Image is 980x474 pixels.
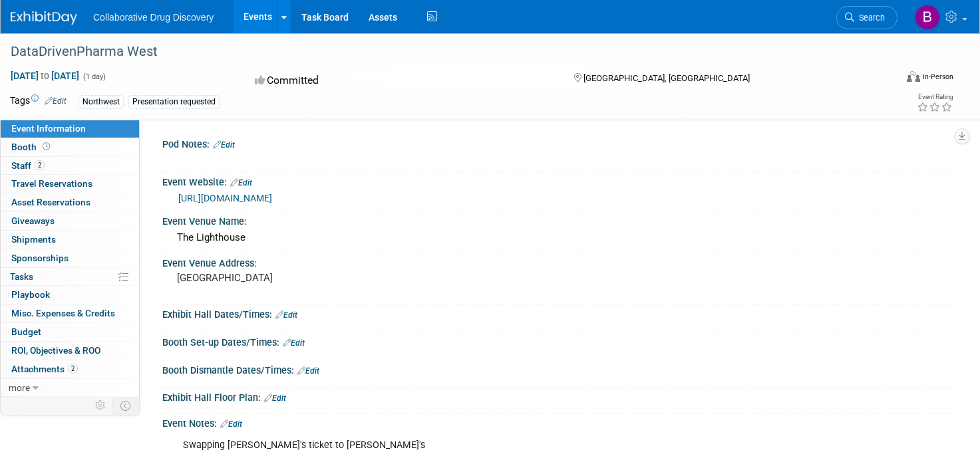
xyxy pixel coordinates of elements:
a: Edit [297,366,319,376]
span: Budget [11,326,41,337]
td: Toggle Event Tabs [112,397,140,414]
img: Brittany Goldston [915,5,940,30]
div: Event Notes: [162,414,953,431]
div: DataDrivenPharma West [6,40,873,64]
div: Event Website: [162,172,953,189]
span: 2 [35,160,45,170]
img: ExhibitDay [11,11,77,25]
span: more [9,382,30,393]
a: Shipments [1,231,139,249]
a: [URL][DOMAIN_NAME] [178,193,272,203]
span: Booth not reserved yet [40,142,53,152]
span: ROI, Objectives & ROO [11,345,100,356]
div: Booth Set-up Dates/Times: [162,332,953,350]
a: Edit [230,178,252,187]
a: ROI, Objectives & ROO [1,342,139,360]
div: Event Venue Address: [162,253,953,270]
span: Travel Reservations [11,178,92,189]
div: Northwest [79,95,124,109]
span: 2 [68,364,78,374]
span: (1 day) [82,72,106,81]
div: Exhibit Hall Dates/Times: [162,304,953,322]
a: Edit [45,96,67,106]
a: Booth [1,138,139,156]
a: Staff2 [1,157,139,175]
img: Format-Inperson.png [907,71,920,82]
div: Presentation requested [128,95,220,109]
pre: [GEOGRAPHIC_DATA] [177,272,477,284]
a: Edit [264,394,286,403]
div: Event Format [813,69,953,89]
a: Edit [283,338,305,348]
span: Staff [11,160,45,171]
a: Edit [220,419,242,429]
a: Edit [213,140,235,150]
div: Event Rating [917,94,953,100]
span: [DATE] [DATE] [10,70,80,82]
span: Tasks [10,271,33,282]
span: Playbook [11,289,50,300]
div: Exhibit Hall Floor Plan: [162,388,953,405]
td: Tags [10,94,67,109]
a: Event Information [1,120,139,138]
span: Booth [11,142,53,152]
a: Misc. Expenses & Credits [1,304,139,322]
div: Event Venue Name: [162,211,953,228]
span: Misc. Expenses & Credits [11,308,115,318]
a: Travel Reservations [1,175,139,193]
a: more [1,379,139,397]
td: Personalize Event Tab Strip [89,397,112,414]
a: Playbook [1,286,139,304]
div: Pod Notes: [162,134,953,152]
span: Shipments [11,234,56,245]
span: Collaborative Drug Discovery [93,12,214,23]
a: Budget [1,323,139,341]
span: Attachments [11,364,78,374]
a: Giveaways [1,212,139,230]
a: Search [836,6,898,29]
span: Search [854,13,885,23]
span: Giveaways [11,215,55,226]
span: to [39,70,51,81]
div: Committed [251,69,552,92]
a: Asset Reservations [1,193,139,211]
span: Event Information [11,123,86,134]
span: Asset Reservations [11,197,90,207]
a: Sponsorships [1,249,139,267]
a: Tasks [1,268,139,286]
span: Sponsorships [11,253,69,263]
div: The Lighthouse [172,227,943,248]
span: [GEOGRAPHIC_DATA], [GEOGRAPHIC_DATA] [583,73,750,83]
a: Edit [275,310,297,320]
div: In-Person [922,72,953,82]
div: Booth Dismantle Dates/Times: [162,360,953,378]
a: Attachments2 [1,360,139,378]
